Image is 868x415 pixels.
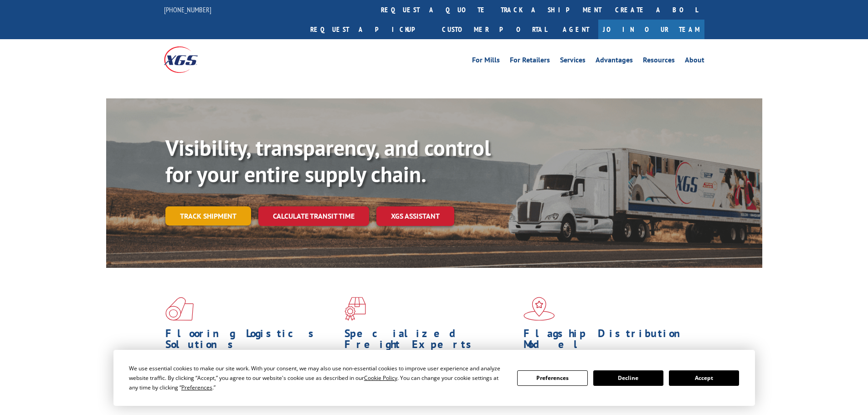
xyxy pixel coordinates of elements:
[258,206,369,226] a: Calculate transit time
[165,133,491,188] b: Visibility, transparency, and control for your entire supply chain.
[669,370,739,386] button: Accept
[472,56,500,67] a: For Mills
[598,20,704,39] a: Join Our Team
[344,328,517,354] h1: Specialized Freight Experts
[164,5,211,14] a: [PHONE_NUMBER]
[596,56,633,67] a: Advantages
[560,56,586,67] a: Services
[113,350,755,406] div: Cookie Consent Prompt
[524,297,555,321] img: xgs-icon-flagship-distribution-model-red
[129,364,506,392] div: We use essential cookies to make our site work. With your consent, we may also use non-essential ...
[517,370,587,386] button: Preferences
[376,206,454,226] a: XGS ASSISTANT
[181,384,212,391] span: Preferences
[165,328,338,354] h1: Flooring Logistics Solutions
[344,297,366,321] img: xgs-icon-focused-on-flooring-red
[554,20,598,39] a: Agent
[435,20,554,39] a: Customer Portal
[593,370,663,386] button: Decline
[524,328,696,354] h1: Flagship Distribution Model
[165,206,251,225] a: Track shipment
[685,56,704,67] a: About
[510,56,550,67] a: For Retailers
[643,56,675,67] a: Resources
[303,20,435,39] a: Request a pickup
[364,374,397,382] span: Cookie Policy
[165,297,194,321] img: xgs-icon-total-supply-chain-intelligence-red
